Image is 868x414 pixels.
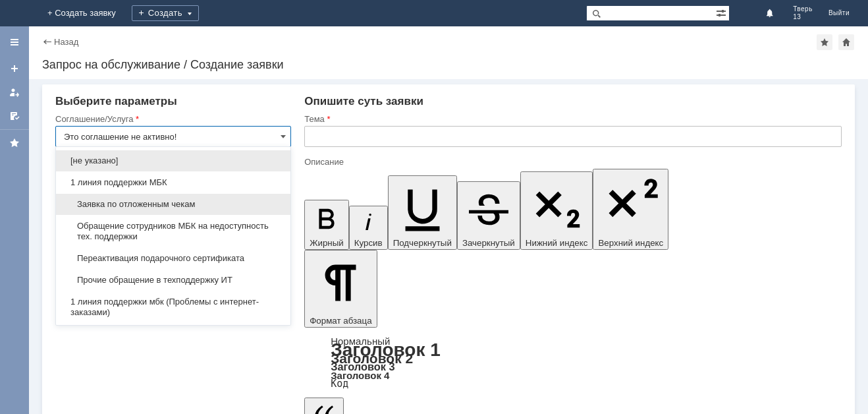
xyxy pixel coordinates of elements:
span: Верхний индекс [598,238,663,248]
div: Запрос на обслуживание / Создание заявки [42,58,855,71]
a: Заголовок 1 [331,340,441,360]
div: Создать [132,5,199,21]
button: Подчеркнутый [388,175,457,250]
div: Сделать домашней страницей [838,34,854,50]
span: Зачеркнутый [462,238,515,248]
a: Мои согласования [4,105,25,127]
span: Подчеркнутый [393,238,452,248]
a: Заголовок 4 [331,370,389,381]
a: Заголовок 2 [331,351,413,366]
span: Нижний индекс [526,238,588,248]
span: Курсив [354,238,383,248]
span: Выберите параметры [55,95,177,107]
button: Нижний индекс [520,171,593,250]
span: Опишите суть заявки [304,95,423,107]
div: Добавить в избранное [817,34,832,50]
span: Заявка по отложенным чекам [64,199,283,210]
span: 1 линия поддержки МБК [64,177,283,188]
div: Формат абзаца [304,337,842,388]
button: Формат абзаца [304,250,377,328]
span: [не указано] [64,156,283,166]
a: Заголовок 3 [331,361,394,372]
a: Создать заявку [4,58,25,79]
span: Обращение сотрудников МБК на недоступность тех. поддержки [64,221,283,242]
span: 1 линия поддержки мбк (Проблемы с интернет-заказами) [64,297,283,318]
span: Формат абзаца [310,316,371,326]
div: Тема [304,115,839,123]
div: Описание [304,158,839,166]
span: Жирный [310,238,344,248]
div: Соглашение/Услуга [55,115,288,123]
span: Прочие обращение в техподдержку ИТ [64,275,283,285]
span: Расширенный поиск [716,6,729,18]
span: Переактивация подарочного сертификата [64,253,283,264]
button: Зачеркнутый [457,181,520,250]
span: 13 [793,13,813,21]
button: Верхний индекс [593,169,668,250]
a: Мои заявки [4,82,25,103]
span: Тверь [793,5,813,13]
a: Код [331,378,348,390]
a: Назад [54,37,78,47]
button: Курсив [349,206,388,250]
button: Жирный [304,200,349,250]
a: Нормальный [331,336,390,347]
